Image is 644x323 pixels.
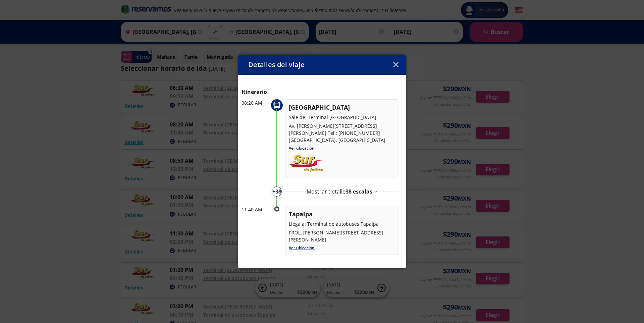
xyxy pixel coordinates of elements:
p: 08:20 AM [241,99,268,106]
p: Itinerario [241,88,402,96]
p: Sale de: Terminal [GEOGRAPHIC_DATA] [289,114,395,121]
button: Mostrar detalle38 escalas [307,187,377,196]
p: Mostrar detalle [307,187,372,196]
a: Ver ubicación [289,145,315,151]
p: 11:40 AM [241,206,268,213]
p: Tapalpa [289,210,395,219]
p: + 38 [272,187,281,196]
p: [GEOGRAPHIC_DATA] [289,103,395,112]
a: Ver ubicación [289,245,315,251]
img: uploads_2F1613975121036-sj2am4335tr-a63a548d1d5aa488999e4201dd4546c3_2Fsur-de-jalisco.png [289,154,325,174]
p: Detalles del viaje [248,60,305,70]
p: Llega a: Terminal de autobuses Tapalpa [289,220,395,227]
p: PROL. [PERSON_NAME][STREET_ADDRESS][PERSON_NAME] [289,229,395,243]
span: 38 escalas [345,188,372,195]
p: Av. [PERSON_NAME][STREET_ADDRESS][PERSON_NAME] Tel.: [PHONE_NUMBER] [GEOGRAPHIC_DATA], [GEOGRAPHI... [289,122,395,144]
